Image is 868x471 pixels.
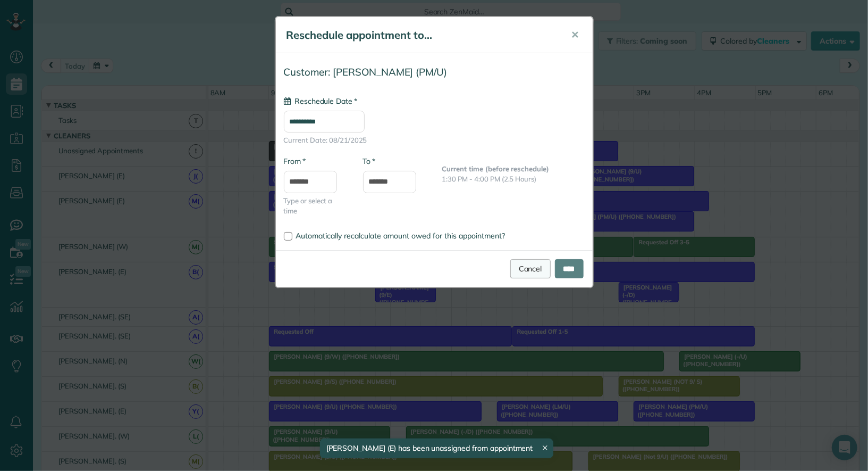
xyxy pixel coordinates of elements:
[571,29,579,41] span: ✕
[296,231,505,241] span: Automatically recalculate amount owed for this appointment?
[363,156,375,167] label: To
[284,156,306,167] label: From
[284,67,585,78] h4: Customer: [PERSON_NAME] (PM/U)
[442,164,550,173] b: Current time (before reschedule)
[510,259,551,278] a: Cancel
[319,439,553,458] div: [PERSON_NAME] (E) has been unassigned from appointment
[284,96,357,106] label: Reschedule Date
[286,28,557,43] h5: Reschedule appointment to...
[284,135,585,145] span: Current Date: 08/21/2025
[284,196,347,216] span: Type or select a time
[442,174,585,184] p: 1:30 PM - 4:00 PM (2.5 Hours)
